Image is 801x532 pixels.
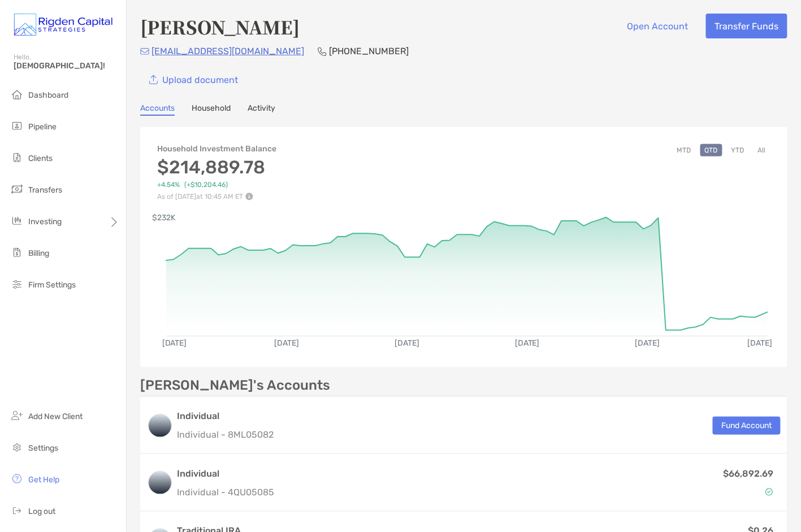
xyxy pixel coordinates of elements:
[10,151,24,164] img: clients icon
[140,67,246,92] a: Upload document
[157,156,276,178] h3: $214,889.78
[515,339,540,348] text: [DATE]
[149,415,171,437] img: logo account
[10,182,24,196] img: transfers icon
[28,507,55,516] span: Log out
[162,339,187,348] text: [DATE]
[747,339,772,348] text: [DATE]
[28,443,58,453] span: Settings
[318,47,327,56] img: Phone Icon
[10,472,24,486] img: get-help icon
[754,144,770,156] button: All
[700,144,722,156] button: QTD
[10,214,24,228] img: investing icon
[28,154,53,163] span: Clients
[140,14,300,40] h4: [PERSON_NAME]
[10,88,24,101] img: dashboard icon
[765,488,773,496] img: Account Status icon
[395,339,419,348] text: [DATE]
[177,485,274,499] p: Individual - 4QU05085
[28,475,59,485] span: Get Help
[28,280,76,290] span: Firm Settings
[14,5,112,45] img: Zoe Logo
[329,44,409,58] p: [PHONE_NUMBER]
[10,504,24,517] img: logout icon
[151,44,304,58] p: [EMAIL_ADDRESS][DOMAIN_NAME]
[157,181,180,189] span: +4.54%
[157,144,276,154] h4: Household Investment Balance
[184,181,228,189] span: ( +$10,204.46 )
[149,472,171,494] img: logo account
[274,339,299,348] text: [DATE]
[618,14,697,38] button: Open Account
[149,75,158,85] img: button icon
[14,61,119,71] span: [DEMOGRAPHIC_DATA]!
[673,144,696,156] button: MTD
[177,428,274,442] p: Individual - 8ML05082
[192,103,231,116] a: Household
[10,119,24,133] img: pipeline icon
[140,378,330,393] p: [PERSON_NAME]'s Accounts
[727,144,749,156] button: YTD
[152,213,176,222] text: $232K
[177,467,274,481] h3: Individual
[28,248,49,258] span: Billing
[635,339,660,348] text: [DATE]
[713,417,781,435] button: Fund Account
[10,441,24,454] img: settings icon
[28,122,57,132] span: Pipeline
[28,90,68,100] span: Dashboard
[248,103,275,116] a: Activity
[28,217,62,226] span: Investing
[157,193,276,200] p: As of [DATE] at 10:45 AM ET
[177,409,274,423] h3: Individual
[724,466,774,481] p: $66,892.69
[10,246,24,259] img: billing icon
[245,193,253,200] img: Performance Info
[28,412,83,421] span: Add New Client
[140,103,175,116] a: Accounts
[140,48,149,55] img: Email Icon
[10,277,24,291] img: firm-settings icon
[28,185,62,195] span: Transfers
[706,14,787,38] button: Transfer Funds
[10,409,24,422] img: add_new_client icon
